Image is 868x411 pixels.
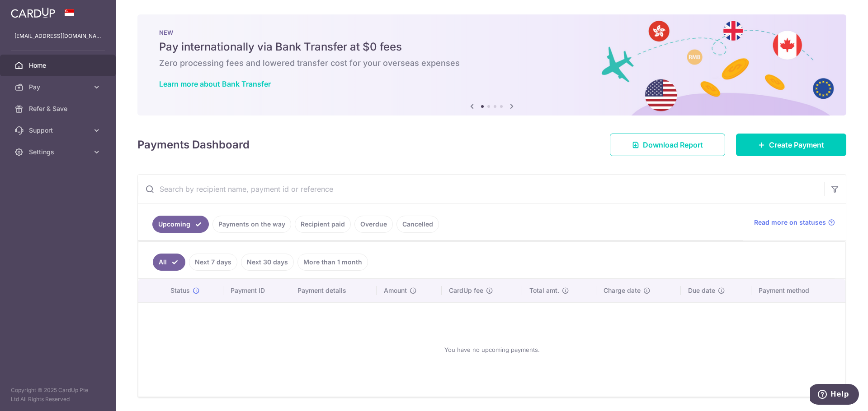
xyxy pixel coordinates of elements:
a: Create Payment [736,134,846,156]
span: Charge date [604,286,641,295]
span: Due date [688,286,715,295]
span: Read more on statuses [754,218,826,227]
a: Read more on statuses [754,218,835,227]
p: NEW [159,29,825,36]
h6: Zero processing fees and lowered transfer cost for your overseas expenses [159,58,825,69]
a: Next 30 days [241,254,294,271]
span: Support [29,126,89,135]
a: Cancelled [396,216,439,233]
span: Download Report [643,139,703,150]
a: Learn more about Bank Transfer [159,79,271,88]
span: CardUp fee [449,286,483,295]
img: CardUp [11,7,55,18]
span: Pay [29,83,89,92]
span: Amount [384,286,407,295]
span: Status [170,286,190,295]
a: All [153,254,185,271]
iframe: Opens a widget where you can find more information [810,384,859,406]
a: More than 1 month [297,254,368,271]
span: Create Payment [769,139,824,150]
a: Download Report [610,134,725,156]
h5: Pay internationally via Bank Transfer at $0 fees [159,40,825,54]
span: Settings [29,148,89,157]
a: Upcoming [152,216,209,233]
input: Search by recipient name, payment id or reference [138,175,824,203]
img: Bank transfer banner [137,14,846,115]
h4: Payments Dashboard [137,137,250,153]
a: Payments on the way [212,216,291,233]
th: Payment details [290,279,377,302]
th: Payment method [751,279,845,302]
span: Home [29,61,89,70]
a: Next 7 days [189,254,237,271]
th: Payment ID [223,279,290,302]
p: [EMAIL_ADDRESS][DOMAIN_NAME] [14,32,101,41]
div: You have no upcoming payments. [149,310,835,389]
a: Overdue [354,216,393,233]
span: Total amt. [529,286,559,295]
a: Recipient paid [295,216,351,233]
span: Refer & Save [29,104,89,113]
